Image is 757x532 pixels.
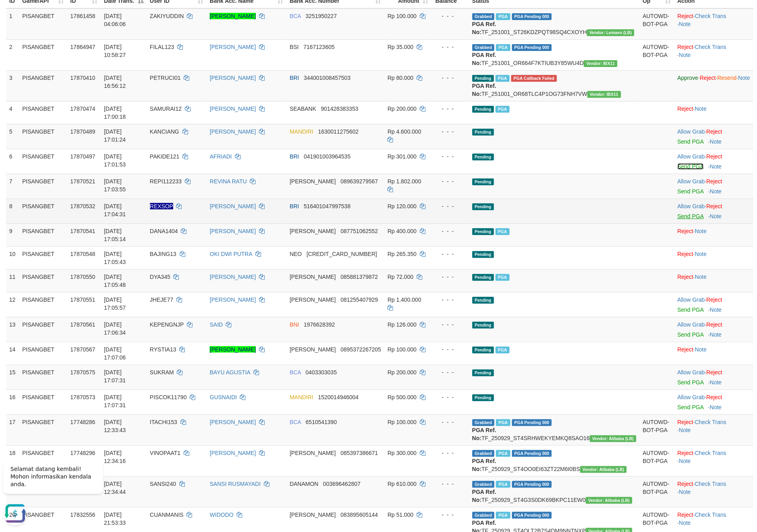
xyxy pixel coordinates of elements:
td: · [674,174,753,199]
a: Note [710,307,722,313]
span: 17748286 [70,419,95,425]
td: · [674,246,753,269]
span: PGA Pending [512,44,552,51]
td: PISANGBET [19,149,67,174]
span: BSI [290,44,299,50]
span: MANDIRI [290,128,314,135]
span: [DATE] 17:05:57 [104,296,126,311]
a: Send PGA [678,307,704,313]
td: · · [674,414,753,445]
a: BAYU AGUSTIA [210,369,250,376]
a: Allow Grab [678,128,705,135]
a: Check Trans [695,512,727,518]
span: Copy 085881379872 to clipboard [340,274,378,280]
a: Send PGA [678,213,704,219]
td: PISANGBET [19,269,67,292]
span: Marked by avkrizkynain [496,274,510,281]
a: [PERSON_NAME] [210,296,256,303]
a: Reject [678,106,694,112]
a: Note [738,75,750,81]
span: Pending [472,154,494,160]
a: Send PGA [678,188,704,195]
span: [DATE] 17:05:48 [104,274,126,288]
a: [PERSON_NAME] [210,203,256,209]
span: RYSTIA13 [150,346,176,353]
span: Pending [472,179,494,185]
button: Open LiveChat chat widget [3,43,27,67]
a: [PERSON_NAME] [210,13,256,19]
a: Note [695,106,707,112]
span: Rp 126.000 [388,321,417,328]
span: PAKIDE121 [150,153,180,160]
a: Reject [706,153,723,160]
span: Copy 1520014946004 to clipboard [318,394,358,400]
a: [PERSON_NAME] [210,44,256,50]
a: Note [679,52,691,58]
span: [PERSON_NAME] [290,274,336,280]
td: TF_251001_OR664F7KTIUB3Y85WU4D [469,39,640,70]
td: 4 [6,101,19,124]
span: Rp 301.000 [388,153,417,160]
span: Rp 4.600.000 [388,128,421,135]
a: Note [679,489,691,495]
div: - - - [435,296,466,304]
a: Note [710,163,722,170]
div: - - - [435,368,466,376]
span: Marked by avkwilly [496,13,510,20]
a: AFRIADI [210,153,232,160]
span: Copy 089639279567 to clipboard [340,178,378,185]
td: 5 [6,124,19,149]
b: PGA Ref. No: [472,52,496,66]
a: Reject [678,481,694,487]
a: SAID [210,321,223,328]
span: SUKRAM [150,369,174,376]
span: Pending [472,347,494,353]
div: - - - [435,202,466,210]
span: 17870541 [70,228,95,234]
td: · [674,292,753,317]
td: · · · [674,70,753,101]
span: · [678,128,706,135]
span: BNI [290,321,299,328]
td: PISANGBET [19,39,67,70]
td: PISANGBET [19,124,67,149]
a: Allow Grab [678,153,705,160]
td: 9 [6,223,19,246]
span: · [678,394,706,400]
a: [PERSON_NAME] [210,274,256,280]
td: PISANGBET [19,292,67,317]
span: 17861458 [70,13,95,19]
span: MANDIRI [290,394,314,400]
span: Marked by avkyakub [496,75,510,82]
td: PISANGBET [19,414,67,445]
span: Nama rekening ada tanda titik/strip, harap diedit [150,203,173,209]
span: BRI [290,153,299,160]
td: 7 [6,174,19,199]
span: Copy 081255407929 to clipboard [340,296,378,303]
span: Copy 087751062552 to clipboard [340,228,378,234]
a: Check Trans [695,13,727,19]
span: Copy 041901003964535 to clipboard [304,153,351,160]
a: Allow Grab [678,203,705,209]
span: · [678,153,706,160]
td: 3 [6,70,19,101]
span: Copy 516401047997538 to clipboard [304,203,351,209]
span: 17870551 [70,296,95,303]
span: DYA345 [150,274,170,280]
span: BRI [290,75,299,81]
div: - - - [435,177,466,185]
a: Send PGA [678,404,704,410]
td: · [674,124,753,149]
span: ZAKIYUDDIN [150,13,184,19]
a: Reject [700,75,716,81]
td: PISANGBET [19,174,67,199]
td: 10 [6,246,19,269]
td: 1 [6,8,19,40]
span: [DATE] 17:05:14 [104,228,126,242]
td: AUTOWD-BOT-PGA [640,414,674,445]
span: 17870410 [70,75,95,81]
span: Grabbed [472,44,495,51]
a: Allow Grab [678,178,705,185]
td: 2 [6,39,19,70]
a: OKI DWI PUTRA [210,251,252,257]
